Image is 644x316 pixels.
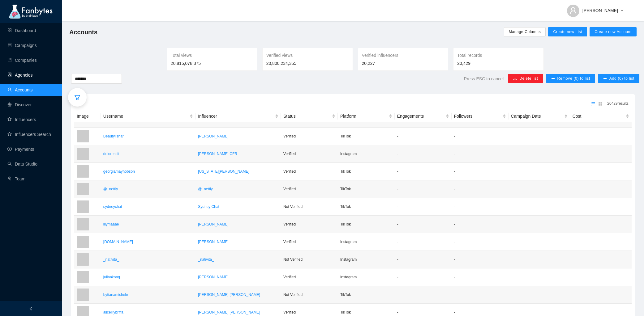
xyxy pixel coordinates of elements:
[266,60,296,67] span: 20,800,234,355
[340,309,392,315] p: TikTok
[397,186,449,192] p: -
[283,204,335,210] p: Not Verified
[7,162,37,166] a: searchData Studio
[103,292,193,298] a: bytianamichele
[103,256,193,263] a: _nativita_
[103,186,193,192] a: @_nettly
[7,117,36,122] a: starInfluencers
[454,151,506,157] p: -
[103,204,193,210] a: sydneychat
[340,221,392,227] p: TikTok
[198,256,278,263] a: _nativita_
[283,151,335,157] p: Verified
[508,74,543,83] button: downloadDelete list
[283,133,335,139] p: Verified
[454,113,501,120] span: Followers
[103,151,193,157] a: dolorescfr
[340,292,392,298] p: TikTok
[553,29,582,34] span: Create new List
[7,43,37,48] a: databaseCampaigns
[198,274,278,280] a: [PERSON_NAME]
[283,221,335,227] p: Verified
[590,27,637,36] button: Create new Account
[573,113,625,120] span: Cost
[397,204,449,210] p: -
[340,239,392,245] p: Instagram
[340,274,392,280] p: Instagram
[397,133,449,139] p: -
[620,9,624,13] span: down
[283,168,335,175] p: Verified
[395,110,452,122] th: Engagements
[582,7,618,14] span: [PERSON_NAME]
[570,110,632,122] th: Cost
[103,168,193,175] a: georgiamayhobson
[103,309,193,315] a: alicelilybriffa
[7,87,33,92] a: userAccounts
[74,95,80,101] span: filter
[607,100,629,107] p: 20429 results
[454,309,506,315] p: -
[7,147,34,152] a: pay-circlePayments
[198,168,278,175] p: [US_STATE][PERSON_NAME]
[198,292,278,298] a: [PERSON_NAME] [PERSON_NAME]
[340,151,392,157] p: Instagram
[397,151,449,157] p: -
[198,186,278,192] a: @_nettly
[198,221,278,227] a: [PERSON_NAME]
[103,113,188,120] span: Username
[103,274,193,280] a: juliaakong
[103,239,193,245] a: [DOMAIN_NAME]
[283,309,335,315] p: Verified
[103,221,193,227] p: lilymaaae
[266,52,349,59] div: Verified views
[504,27,546,36] button: Manage Columns
[454,256,506,263] p: -
[198,204,278,210] a: Sydney Chat
[7,73,33,78] a: containerAgencies
[198,239,278,245] a: [PERSON_NAME]
[397,292,449,298] p: -
[7,102,32,107] a: radar-chartDiscover
[397,221,449,227] p: -
[7,176,25,181] a: usergroup-addTeam
[340,113,388,120] span: Platform
[457,52,540,59] div: Total records
[509,110,570,122] th: Campaign Date
[340,256,392,263] p: Instagram
[198,113,274,120] span: Influencer
[340,133,392,139] p: TikTok
[283,274,335,280] p: Verified
[195,110,281,122] th: Influencer
[283,256,335,263] p: Not Verified
[457,60,470,67] span: 20,429
[464,75,504,82] p: Press ESC to cancel
[171,52,253,59] div: Total views
[454,204,506,210] p: -
[595,29,632,34] span: Create new Account
[7,58,37,63] a: bookCompanies
[509,29,541,34] span: Manage Columns
[198,151,278,157] a: [PERSON_NAME] CFR
[74,110,101,122] th: Image
[103,133,193,139] a: Beautylishar
[397,168,449,175] p: -
[454,133,506,139] p: -
[598,102,603,106] span: appstore
[548,27,587,36] button: Create new List
[198,133,278,139] a: [PERSON_NAME]
[283,239,335,245] p: Verified
[397,113,444,120] span: Engagements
